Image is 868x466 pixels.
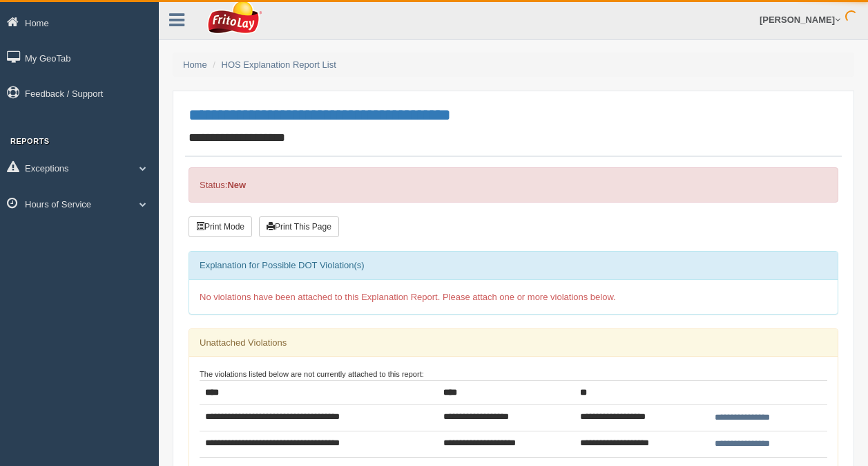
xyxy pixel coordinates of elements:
[200,370,424,378] small: The violations listed below are not currently attached to this report:
[189,252,838,279] div: Explanation for Possible DOT Violation(s)
[259,216,339,237] button: Print This Page
[200,292,616,302] span: No violations have been attached to this Explanation Report. Please attach one or more violations...
[189,167,838,203] div: Status:
[183,59,207,70] a: Home
[227,180,246,190] strong: New
[189,329,838,357] div: Unattached Violations
[222,59,336,70] a: HOS Explanation Report List
[189,216,252,237] button: Print Mode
